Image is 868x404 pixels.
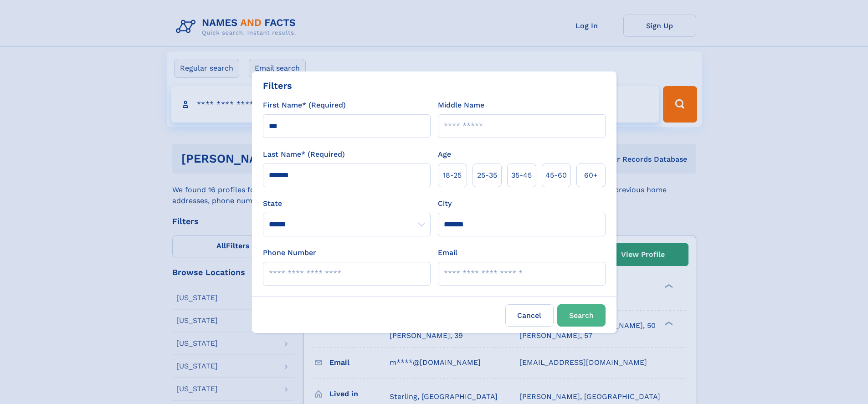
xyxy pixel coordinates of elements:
[477,170,497,181] span: 25‑35
[545,170,567,181] span: 45‑60
[263,198,431,209] label: State
[263,149,345,160] label: Last Name* (Required)
[584,170,598,181] span: 60+
[263,247,316,258] label: Phone Number
[557,304,606,327] button: Search
[438,198,452,209] label: City
[443,170,462,181] span: 18‑25
[438,247,457,258] label: Email
[263,79,292,92] div: Filters
[511,170,532,181] span: 35‑45
[505,304,554,327] label: Cancel
[263,100,346,111] label: First Name* (Required)
[438,149,451,160] label: Age
[438,100,484,111] label: Middle Name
